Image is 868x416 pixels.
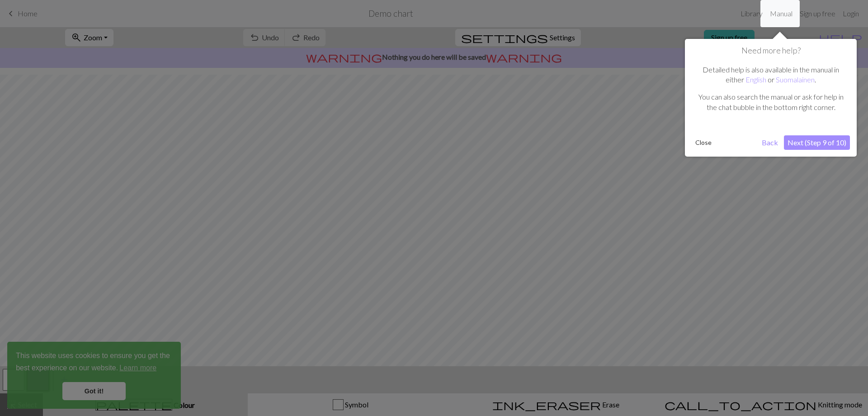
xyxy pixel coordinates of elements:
p: You can also search the manual or ask for help in the chat bubble in the bottom right corner. [696,92,845,112]
a: Suomalainen [776,75,815,84]
div: Need more help? [685,39,857,157]
p: Detailed help is also available in the manual in either or . [696,65,845,85]
button: Back [758,135,782,150]
button: Close [692,136,715,149]
button: Next (Step 9 of 10) [784,135,850,150]
h1: Need more help? [692,46,850,56]
a: English [745,75,766,84]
